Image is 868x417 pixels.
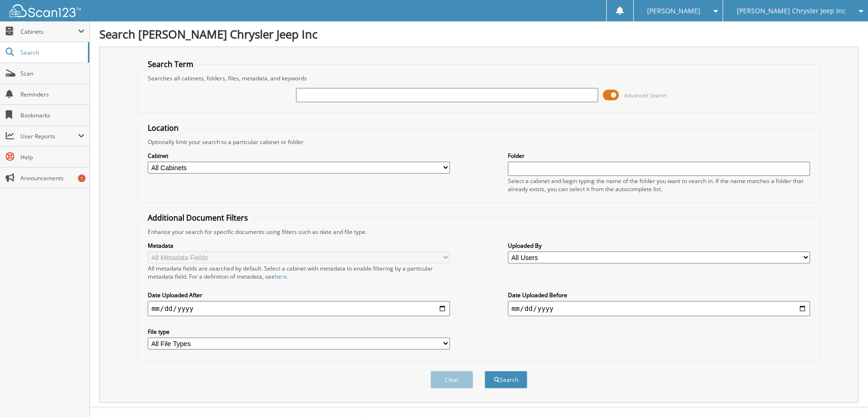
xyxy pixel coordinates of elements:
div: Searches all cabinets, folders, files, metadata, and keywords [143,74,815,82]
legend: Location [143,123,183,133]
legend: Additional Document Filters [143,213,253,223]
span: Advanced Search [624,92,667,99]
label: Cabinet [148,152,450,160]
span: Cabinets [20,28,78,36]
span: Help [20,153,85,161]
button: Search [485,371,527,388]
input: start [148,301,450,316]
img: scan123-logo-white.svg [10,4,81,17]
label: Folder [508,152,810,160]
label: Uploaded By [508,242,810,250]
span: [PERSON_NAME] [647,8,700,14]
div: All metadata fields are searched by default. Select a cabinet with metadata to enable filtering b... [148,264,450,281]
button: Clear [430,371,473,388]
span: Reminders [20,90,85,98]
div: Select a cabinet and begin typing the name of the folder you want to search in. If the name match... [508,177,810,193]
div: Optionally limit your search to a particular cabinet or folder [143,138,815,146]
a: here [275,272,287,281]
span: [PERSON_NAME] Chrysler Jeep Inc [737,8,846,14]
label: File type [148,328,450,336]
span: Announcements [20,174,85,182]
label: Date Uploaded After [148,291,450,299]
label: Metadata [148,242,450,250]
span: Search [20,48,83,57]
label: Date Uploaded Before [508,291,810,299]
div: 1 [78,175,86,182]
div: Enhance your search for specific documents using filters such as date and file type. [143,228,815,236]
input: end [508,301,810,316]
h1: Search [PERSON_NAME] Chrysler Jeep Inc [99,26,858,42]
span: Bookmarks [20,111,85,119]
span: User Reports [20,132,78,140]
legend: Search Term [143,59,198,69]
span: Scan [20,69,85,78]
